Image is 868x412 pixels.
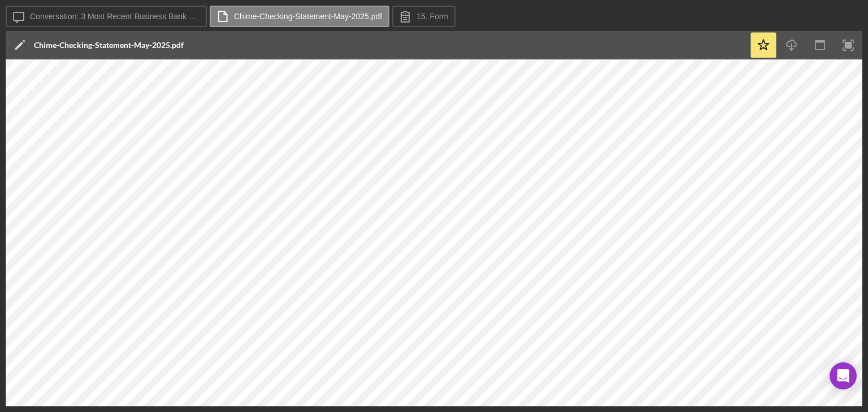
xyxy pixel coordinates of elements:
[210,6,389,27] button: Chime-Checking-Statement-May-2025.pdf
[30,12,199,21] label: Conversation: 3 Most Recent Business Bank Statements (Kali B.)
[392,6,455,27] button: 15. Form
[6,6,207,27] button: Conversation: 3 Most Recent Business Bank Statements (Kali B.)
[830,362,857,389] div: Open Intercom Messenger
[416,12,448,21] label: 15. Form
[234,12,382,21] label: Chime-Checking-Statement-May-2025.pdf
[34,41,184,50] div: Chime-Checking-Statement-May-2025.pdf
